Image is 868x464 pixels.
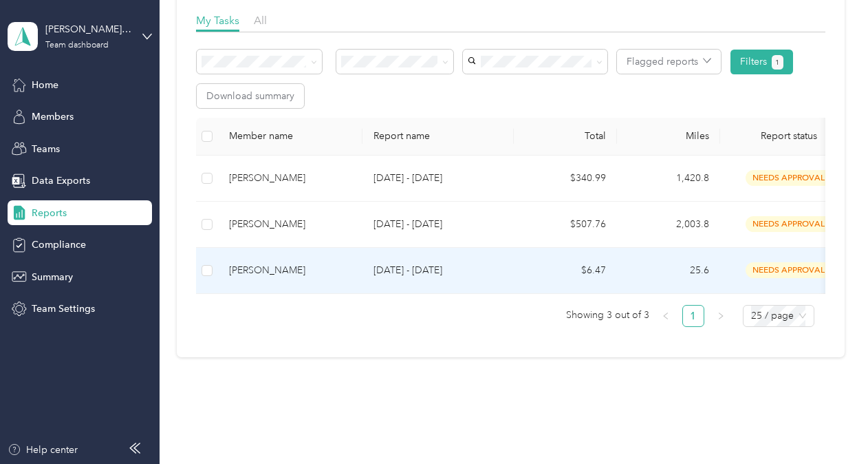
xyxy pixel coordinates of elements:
span: My Tasks [196,14,239,27]
span: left [662,312,670,320]
div: Page Size [743,305,814,327]
span: Summary [32,270,73,284]
span: Reports [32,206,67,220]
p: [DATE] - [DATE] [373,171,503,186]
span: Showing 3 out of 3 [566,305,649,326]
td: 1,420.8 [617,156,720,202]
span: Team Settings [32,302,95,316]
span: Teams [32,142,60,156]
span: 1 [775,56,779,69]
div: Member name [229,130,351,142]
span: Report status [731,130,847,142]
li: Next Page [710,305,732,327]
td: $340.99 [514,156,617,202]
li: Previous Page [655,305,677,327]
div: [PERSON_NAME][EMAIL_ADDRESS][PERSON_NAME][DOMAIN_NAME] [45,22,131,36]
button: 1 [772,55,783,70]
a: 1 [683,306,704,326]
p: [DATE] - [DATE] [373,263,503,278]
th: Member name [218,118,362,156]
span: needs approval [746,262,832,278]
div: Total [525,130,606,142]
span: right [717,312,725,320]
button: left [655,305,677,327]
button: Flagged reports [617,50,721,74]
span: 25 / page [751,306,806,326]
div: [PERSON_NAME] [229,171,351,186]
span: Home [32,78,58,92]
span: Members [32,109,74,124]
button: right [710,305,732,327]
td: $6.47 [514,248,617,294]
li: 1 [682,305,704,327]
span: Data Exports [32,173,90,188]
span: All [254,14,267,27]
td: 25.6 [617,248,720,294]
div: Miles [628,130,709,142]
div: Team dashboard [45,41,109,50]
span: Compliance [32,238,86,252]
td: 2,003.8 [617,202,720,248]
button: Filters1 [730,50,793,74]
iframe: Everlance-gr Chat Button Frame [791,387,868,464]
button: Help center [8,443,78,457]
span: needs approval [746,216,832,232]
button: Download summary [197,84,304,108]
p: [DATE] - [DATE] [373,217,503,232]
div: [PERSON_NAME] [229,217,351,232]
div: [PERSON_NAME] [229,263,351,278]
span: needs approval [746,170,832,186]
th: Report name [362,118,514,156]
td: $507.76 [514,202,617,248]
